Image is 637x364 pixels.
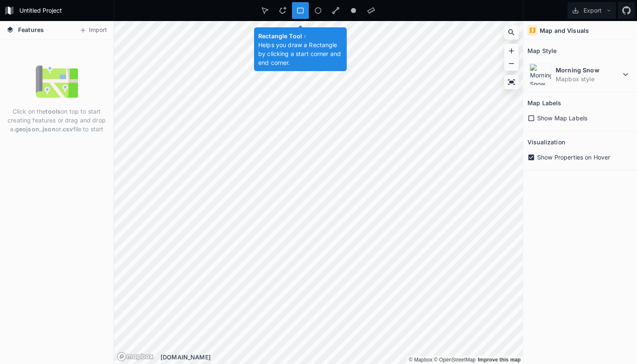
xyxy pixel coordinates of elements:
h4: Map and Visuals [540,26,589,35]
a: OpenStreetMap [434,357,476,363]
h4: Rectangle Tool [258,32,343,40]
h2: Map Style [527,44,557,57]
div: [DOMAIN_NAME] [161,353,523,361]
strong: .geojson [13,125,39,133]
h2: Map Labels [527,96,561,109]
a: Map feedback [478,357,521,363]
span: Show Map Labels [537,114,587,122]
p: Helps you draw a Rectangle by clicking a start corner and end corner. [258,40,343,67]
img: Morning Snow [530,64,551,85]
p: Click on the on top to start creating features or drag and drop a , or file to start [6,107,107,133]
img: empty [36,61,78,103]
button: Import [75,24,111,37]
span: r [304,32,306,40]
dt: Morning Snow [556,66,621,74]
dd: Mapbox style [556,74,621,83]
span: Features [18,25,44,34]
strong: tools [45,108,61,115]
strong: .json [41,125,56,133]
span: Show Properties on Hover [537,153,610,162]
a: Mapbox logo [117,352,154,361]
strong: .csv [61,125,73,133]
h2: Visualization [527,136,565,149]
button: Export [567,2,616,19]
a: Mapbox [409,357,432,363]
